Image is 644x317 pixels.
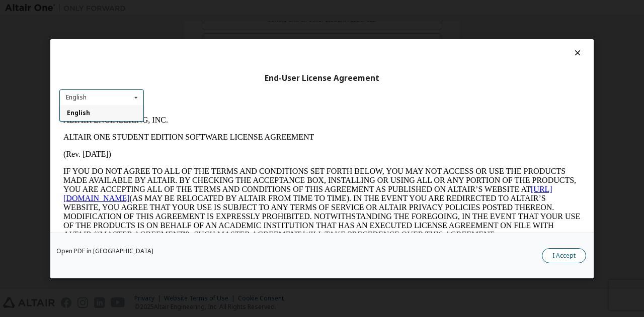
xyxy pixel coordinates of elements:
p: ALTAIR ENGINEERING, INC. [4,4,521,13]
span: English [67,109,90,117]
a: Open PDF in [GEOGRAPHIC_DATA] [56,248,153,254]
p: ALTAIR ONE STUDENT EDITION SOFTWARE LICENSE AGREEMENT [4,21,521,30]
a: [URL][DOMAIN_NAME] [4,73,493,91]
button: I Accept [542,248,586,263]
p: (Rev. [DATE]) [4,38,521,47]
p: This Altair One Student Edition Software License Agreement (“Agreement”) is between Altair Engine... [4,136,521,172]
div: End-User License Agreement [59,73,585,83]
p: IF YOU DO NOT AGREE TO ALL OF THE TERMS AND CONDITIONS SET FORTH BELOW, YOU MAY NOT ACCESS OR USE... [4,55,521,128]
div: English [66,94,87,100]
